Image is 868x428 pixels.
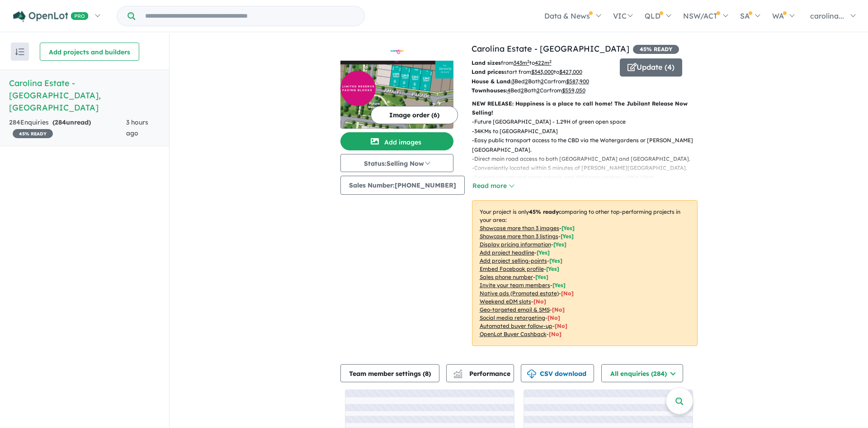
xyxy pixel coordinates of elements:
img: bar-chart.svg [453,372,462,378]
span: [ Yes ] [561,233,574,240]
span: 8 [425,370,429,378]
span: [No] [547,314,560,321]
p: Your project is only comparing to other top-performing projects in your area: - - - - - - - - - -... [472,200,698,346]
span: 45 % READY [13,129,53,138]
img: Carolina Estate - Deanside [340,61,453,129]
p: - Direct main road access to both [GEOGRAPHIC_DATA] and [GEOGRAPHIC_DATA]. [472,154,705,164]
span: [ Yes ] [546,265,559,272]
span: 3 hours ago [126,118,148,137]
span: [ Yes ] [535,274,548,280]
u: Weekend eDM slots [480,298,531,305]
span: [No] [561,290,574,297]
sup: 2 [549,59,552,64]
span: [ Yes ] [561,225,575,231]
u: Add project selling-points [480,257,547,264]
u: OpenLot Buyer Cashback [480,331,547,337]
img: line-chart.svg [453,370,462,375]
p: NEW RELEASE: Happiness is a place to call home! The Jubilant Release Now Selling! [472,99,698,118]
button: Team member settings (8) [340,364,439,382]
button: Add projects and builders [40,43,139,61]
input: Try estate name, suburb, builder or developer [137,6,363,26]
b: Land prices [472,68,504,75]
p: - Several private and state schools and child care centres within 10km. [472,173,705,182]
p: from [472,58,613,67]
b: Land sizes [472,59,501,66]
u: Automated buyer follow-up [480,322,552,329]
b: 45 % ready [529,208,559,215]
span: [No] [549,331,561,337]
u: Add project headline [480,249,534,256]
span: [No] [555,322,567,329]
u: Native ads (Promoted estate) [480,290,559,297]
b: Townhouses: [472,87,507,94]
span: [No] [533,298,546,305]
u: Geo-targeted email & SMS [480,306,550,313]
button: CSV download [521,364,594,382]
u: Invite your team members [480,282,550,289]
button: Update (4) [620,58,682,77]
img: Openlot PRO Logo White [13,11,89,22]
u: 422 m [535,59,552,66]
u: Display pricing information [480,241,551,248]
b: House & Land: [472,78,512,85]
span: Performance [455,370,510,378]
p: - Future [GEOGRAPHIC_DATA] - 1.29H of green open space [472,117,705,126]
strong: ( unread) [52,118,91,126]
p: Bed Bath Car from [472,77,613,86]
span: 45 % READY [633,45,679,54]
u: 2 [541,78,544,85]
u: Embed Facebook profile [480,265,544,272]
u: $ 427,000 [559,68,582,75]
u: 2 [521,87,524,94]
span: 284 [55,118,66,126]
button: Add images [340,132,453,150]
img: Carolina Estate - Deanside Logo [344,46,450,57]
button: All enquiries (284) [601,364,683,382]
button: Performance [446,364,514,382]
span: carolina... [810,11,844,20]
p: - 34KMs to [GEOGRAPHIC_DATA] [472,127,705,136]
span: to [554,68,582,75]
button: Image order (6) [371,106,458,124]
u: Sales phone number [480,274,533,280]
p: Bed Bath Car from [472,86,613,95]
h5: Carolina Estate - [GEOGRAPHIC_DATA] , [GEOGRAPHIC_DATA] [9,77,160,114]
span: [No] [552,306,565,313]
u: 2 [525,78,528,85]
span: [ Yes ] [549,257,562,264]
sup: 2 [527,59,529,64]
a: Carolina Estate - [GEOGRAPHIC_DATA] [472,43,629,54]
u: Social media retargeting [480,314,545,321]
u: 3 [512,78,514,85]
u: $ 343,000 [531,68,554,75]
span: to [529,59,552,66]
p: - Easy public transport access to the CBD via the Watergardens or [PERSON_NAME][GEOGRAPHIC_DATA]. [472,136,705,154]
u: $ 559,050 [562,87,585,94]
img: sort.svg [15,48,24,55]
u: Showcase more than 3 images [480,225,559,231]
button: Read more [472,181,514,191]
img: download icon [527,370,536,379]
u: 4 [507,87,510,94]
button: Status:Selling Now [340,154,453,172]
p: start from [472,67,613,77]
u: 2 [537,87,540,94]
u: Showcase more than 3 listings [480,233,558,240]
button: Sales Number:[PHONE_NUMBER] [340,176,465,195]
span: [ Yes ] [537,249,550,256]
u: $ 587,900 [566,78,589,85]
a: Carolina Estate - Deanside LogoCarolina Estate - Deanside [340,43,453,129]
p: - Conveniently located within 5 minutes of [PERSON_NAME][GEOGRAPHIC_DATA]. [472,164,705,173]
span: [ Yes ] [552,282,566,289]
u: 343 m [514,59,529,66]
span: [ Yes ] [553,241,566,248]
div: 284 Enquir ies [9,117,126,139]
